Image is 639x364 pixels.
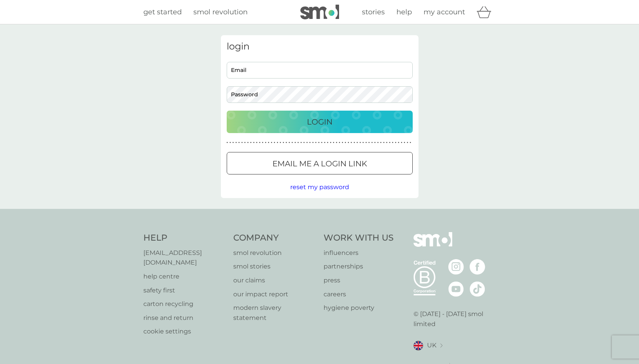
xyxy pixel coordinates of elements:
p: ● [250,141,252,145]
span: UK [427,340,436,350]
p: ● [371,141,373,145]
a: hygiene poverty [324,303,394,313]
p: ● [353,141,355,145]
p: ● [298,141,299,145]
p: ● [339,141,340,145]
a: my account [424,7,465,18]
a: careers [324,289,394,299]
p: ● [398,141,400,145]
p: ● [238,141,240,145]
a: carton recycling [143,299,226,309]
a: stories [362,7,385,18]
a: rinse and return [143,313,226,323]
a: help centre [143,272,226,282]
p: ● [360,141,361,145]
p: ● [330,141,331,145]
a: get started [143,7,182,18]
img: select a new location [440,343,443,348]
p: ● [229,141,231,145]
p: ● [303,141,305,145]
div: basket [477,4,496,20]
button: Email me a login link [227,152,413,174]
p: ● [259,141,260,145]
p: ● [407,141,408,145]
p: ● [291,141,293,145]
p: ● [401,141,402,145]
p: Email me a login link [272,157,367,170]
a: help [396,7,412,18]
p: ● [244,141,246,145]
p: ● [271,141,272,145]
p: ● [315,141,317,145]
p: ● [262,141,264,145]
a: smol revolution [233,248,316,258]
a: our impact report [233,289,316,299]
p: ● [306,141,308,145]
p: Login [307,116,332,128]
p: ● [345,141,346,145]
p: ● [327,141,329,145]
p: ● [321,141,323,145]
p: ● [386,141,388,145]
a: cookie settings [143,326,226,337]
span: my account [424,8,465,16]
img: smol [413,232,452,258]
p: ● [235,141,237,145]
p: ● [410,141,411,145]
span: reset my password [290,183,349,191]
p: ● [277,141,278,145]
p: ● [342,141,343,145]
a: press [324,275,394,285]
h4: Company [233,232,316,244]
p: ● [256,141,258,145]
p: ● [280,141,281,145]
img: visit the smol Instagram page [448,259,464,275]
a: [EMAIL_ADDRESS][DOMAIN_NAME] [143,248,226,268]
p: ● [351,141,352,145]
p: ● [357,141,358,145]
p: ● [300,141,302,145]
img: UK flag [413,341,423,350]
img: visit the smol Youtube page [448,281,464,297]
span: get started [143,8,182,16]
a: partnerships [324,261,394,272]
p: ● [312,141,314,145]
a: smol stories [233,261,316,272]
img: visit the smol Tiktok page [470,281,485,297]
p: ● [348,141,349,145]
h4: Work With Us [324,232,394,244]
p: ● [282,141,284,145]
p: © [DATE] - [DATE] smol limited [413,309,496,329]
p: ● [383,141,385,145]
p: ● [268,141,269,145]
p: ● [392,141,394,145]
span: stories [362,8,385,16]
p: ● [377,141,379,145]
p: ● [389,141,391,145]
a: smol revolution [193,7,248,18]
p: ● [295,141,296,145]
a: influencers [324,248,394,258]
p: ● [369,141,370,145]
p: ● [233,141,234,145]
p: ● [362,141,364,145]
p: ● [274,141,276,145]
img: visit the smol Facebook page [470,259,485,275]
span: help [396,8,412,16]
p: safety first [143,285,226,296]
p: ● [374,141,376,145]
button: Login [227,111,413,133]
button: reset my password [290,182,349,192]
